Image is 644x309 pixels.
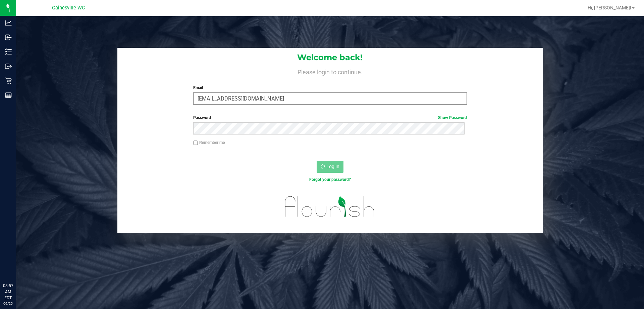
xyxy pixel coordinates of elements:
[5,77,12,84] inline-svg: Retail
[588,5,631,10] span: Hi, [PERSON_NAME]!
[277,190,383,224] img: flourish_logo.svg
[193,140,225,146] label: Remember me
[5,92,12,99] inline-svg: Reports
[317,161,343,173] button: Log In
[5,34,12,41] inline-svg: Inbound
[193,85,467,91] label: Email
[117,53,543,62] h1: Welcome back!
[193,141,198,145] input: Remember me
[326,164,339,169] span: Log In
[117,67,543,75] h4: Please login to continue.
[5,48,12,55] inline-svg: Inventory
[309,177,351,182] a: Forgot your password?
[3,301,13,306] p: 09/25
[52,5,85,11] span: Gainesville WC
[3,283,13,301] p: 08:57 AM EDT
[193,115,211,120] span: Password
[5,20,12,26] inline-svg: Analytics
[5,63,12,70] inline-svg: Outbound
[438,115,467,120] a: Show Password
